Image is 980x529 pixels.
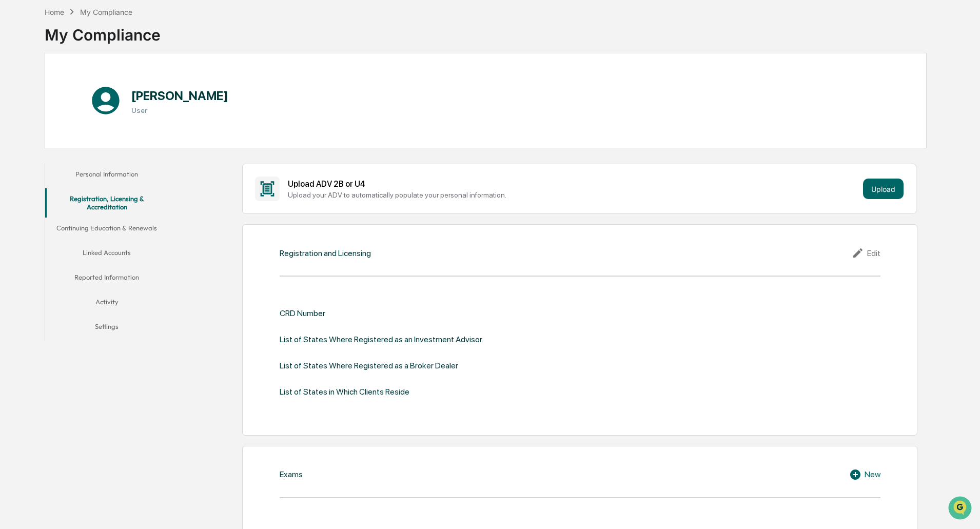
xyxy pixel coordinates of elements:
[947,495,975,523] iframe: Open customer support
[6,125,70,144] a: 🖐️Preclearance
[70,125,131,144] a: 🗄️Attestations
[27,47,169,57] input: Clear
[80,8,132,16] div: My Compliance
[852,247,880,259] div: Edit
[45,188,168,218] button: Registration, Licensing & Accreditation
[10,79,29,97] img: 1746055101610-c473b297-6a78-478c-a979-82029cc54cd1
[10,130,18,139] div: 🖐️
[45,267,168,291] button: Reported Information
[45,164,168,188] button: Personal Information
[280,469,303,479] div: Exams
[21,129,66,140] span: Preclearance
[280,335,482,344] div: List of States Where Registered as an Investment Advisor
[74,130,83,139] div: 🗄️
[102,174,124,182] span: Pylon
[21,149,65,159] span: Data Lookup
[10,22,187,38] p: How can we help?
[45,242,168,267] button: Linked Accounts
[72,173,124,182] a: Powered byPylon
[45,8,64,16] div: Home
[45,164,168,341] div: secondary tabs example
[280,308,325,318] div: CRD Number
[45,316,168,341] button: Settings
[849,468,880,481] div: New
[174,82,187,94] button: Start new chat
[10,150,18,158] div: 🔎
[45,17,161,44] div: My Compliance
[45,291,168,316] button: Activity
[35,89,130,97] div: We're available if you need us!
[45,218,168,242] button: Continuing Education & Renewals
[288,179,859,189] div: Upload ADV 2B or U4
[131,106,228,114] h3: User
[863,179,904,199] button: Upload
[131,88,228,103] h1: [PERSON_NAME]
[280,361,458,370] div: List of States Where Registered as a Broker Dealer
[6,145,69,163] a: 🔎Data Lookup
[85,129,127,140] span: Attestations
[288,191,859,199] div: Upload your ADV to automatically populate your personal information.
[280,387,409,397] div: List of States in Which Clients Reside
[280,248,371,258] div: Registration and Licensing
[35,79,168,89] div: Start new chat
